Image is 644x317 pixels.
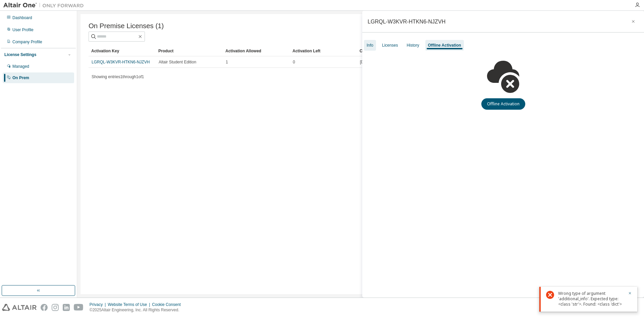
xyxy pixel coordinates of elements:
div: Managed [12,64,29,69]
div: Product [158,46,220,56]
div: On Prem [12,75,29,81]
span: 1 [226,59,228,65]
div: Activation Key [91,46,153,56]
img: altair_logo.svg [2,304,37,311]
div: History [407,43,419,48]
div: Company Profile [12,39,42,45]
div: Activation Allowed [225,46,287,56]
div: Offline Activation [428,43,461,48]
span: 0 [293,59,295,65]
button: Offline Activation [481,98,525,110]
a: LGRQL-W3KVR-HTKN6-NJZVH [92,60,150,64]
div: License Settings [4,52,36,57]
div: Info [367,43,373,48]
span: Altair Student Edition [159,59,196,65]
span: [DATE] 14:18:53 [360,59,389,65]
div: Dashboard [12,15,32,20]
span: Showing entries 1 through 1 of 1 [92,74,144,79]
div: Licenses [382,43,398,48]
img: facebook.svg [41,304,48,311]
div: Creation Date [360,46,603,56]
div: User Profile [12,27,34,33]
div: LGRQL-W3KVR-HTKN6-NJZVH [368,19,445,24]
span: On Premise Licenses (1) [89,22,164,30]
p: © 2025 Altair Engineering, Inc. All Rights Reserved. [90,307,185,313]
div: Cookie Consent [152,302,184,307]
img: Altair One [3,2,87,9]
div: Privacy [90,302,108,307]
img: youtube.svg [74,304,84,311]
img: linkedin.svg [63,304,70,311]
img: instagram.svg [52,304,59,311]
div: Wrong type of argument 'additional_info'. Expected type: <class 'str'>. Found: <class 'dict'> [558,291,624,307]
div: Activation Left [292,46,354,56]
div: Website Terms of Use [108,302,152,307]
